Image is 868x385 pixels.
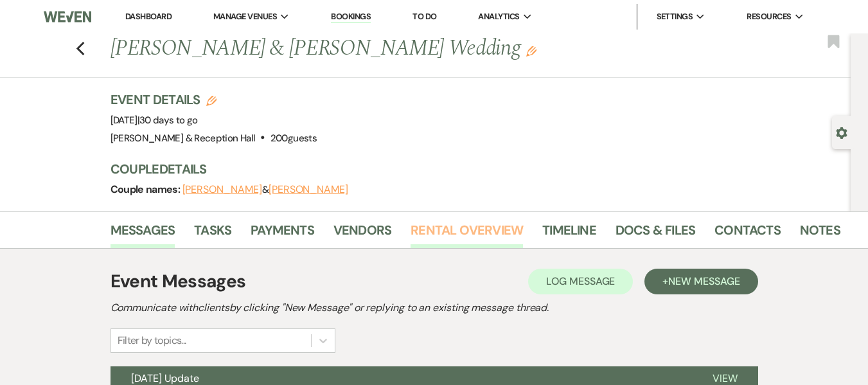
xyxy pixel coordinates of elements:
span: Couple names: [111,183,182,196]
h1: Event Messages [111,268,246,295]
button: +New Message [644,269,757,294]
img: Weven Logo [44,3,92,30]
span: View [713,372,738,385]
button: Log Message [528,269,633,294]
button: Edit [526,45,536,57]
span: [DATE] [111,114,198,127]
button: [PERSON_NAME] [269,184,348,195]
span: & [182,183,348,196]
a: To Do [412,11,436,22]
span: Analytics [478,10,519,23]
h2: Communicate with clients by clicking "New Message" or replying to an existing message thread. [111,300,758,316]
span: | [137,114,198,127]
button: [PERSON_NAME] [182,184,262,195]
span: 30 days to go [139,114,198,127]
span: Settings [657,10,693,23]
span: [PERSON_NAME] & Reception Hall [111,132,256,145]
a: Contacts [714,220,781,248]
h3: Couple Details [111,160,830,178]
a: Docs & Files [616,220,695,248]
a: Bookings [331,11,371,23]
a: Messages [111,220,175,248]
h3: Event Details [111,91,317,109]
div: Filter by topics... [118,333,186,348]
span: [DATE] Update [131,372,199,385]
span: Log Message [546,274,615,288]
a: Notes [800,220,840,248]
a: Dashboard [125,11,172,22]
span: Resources [747,10,791,23]
span: 200 guests [270,132,317,145]
a: Timeline [542,220,596,248]
button: Open lead details [836,126,847,138]
h1: [PERSON_NAME] & [PERSON_NAME] Wedding [111,33,686,64]
span: New Message [668,274,740,288]
a: Payments [251,220,314,248]
a: Rental Overview [411,220,523,248]
a: Tasks [194,220,231,248]
a: Vendors [333,220,391,248]
span: Manage Venues [213,10,277,23]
